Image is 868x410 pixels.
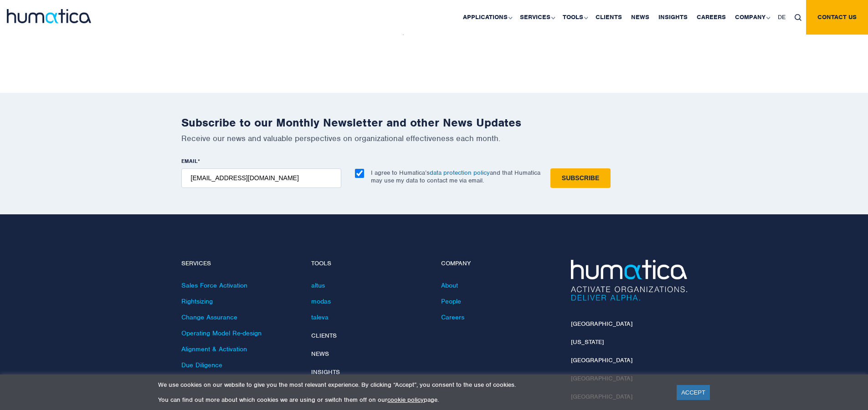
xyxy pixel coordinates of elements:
[571,260,687,301] img: Humatica
[181,133,687,143] p: Receive our news and valuable perspectives on organizational effectiveness each month.
[181,297,213,305] a: Rightsizing
[181,116,687,130] h2: Subscribe to our Monthly Newsletter and other News Updates
[355,169,364,178] input: I agree to Humatica’sdata protection policyand that Humatica may use my data to contact me via em...
[311,368,340,376] a: Insights
[181,281,247,289] a: Sales Force Activation
[677,385,710,400] a: ACCEPT
[158,396,665,404] p: You can find out more about which cookies we are using or switch them off on our page.
[311,332,337,339] a: Clients
[441,260,557,268] h4: Company
[795,14,801,21] img: search_icon
[778,13,786,21] span: DE
[181,361,222,369] a: Due Diligence
[181,313,237,321] a: Change Assurance
[441,297,461,305] a: People
[571,320,632,328] a: [GEOGRAPHIC_DATA]
[181,168,341,188] input: name@company.com
[181,157,198,165] span: EMAIL
[311,281,325,289] a: altus
[158,381,665,389] p: We use cookies on our website to give you the most relevant experience. By clicking “Accept”, you...
[181,345,247,353] a: Alignment & Activation
[441,313,464,321] a: Careers
[311,350,329,358] a: News
[311,260,427,268] h4: Tools
[7,9,91,23] img: logo
[571,338,604,346] a: [US_STATE]
[430,169,490,177] a: data protection policy
[311,313,329,321] a: taleva
[550,168,611,188] input: Subscribe
[181,329,262,337] a: Operating Model Re-design
[571,356,632,364] a: [GEOGRAPHIC_DATA]
[371,169,540,184] p: I agree to Humatica’s and that Humatica may use my data to contact me via email.
[441,281,458,289] a: About
[311,297,331,305] a: modas
[181,260,298,268] h4: Services
[387,396,424,404] a: cookie policy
